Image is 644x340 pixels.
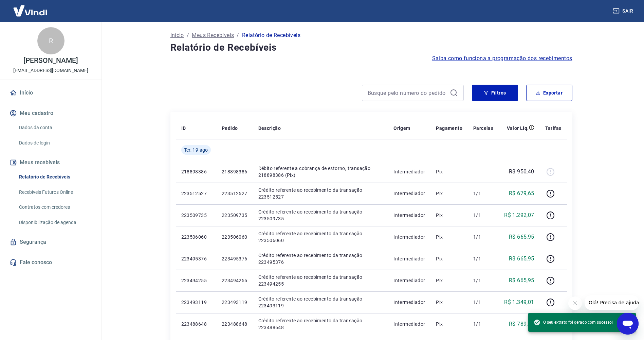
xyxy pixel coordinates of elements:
[187,31,189,39] p: /
[545,125,562,132] p: Tarifas
[258,125,281,132] p: Descrição
[436,234,462,240] p: Pix
[222,321,247,327] p: 223488648
[436,212,462,219] p: Pix
[181,277,211,284] p: 223494255
[37,27,65,54] div: R
[181,234,211,240] p: 223506060
[617,313,639,335] iframe: Botão para abrir a janela de mensagens
[13,67,88,74] p: [EMAIL_ADDRESS][DOMAIN_NAME]
[473,299,493,306] p: 1/1
[473,212,493,219] p: 1/1
[509,320,534,328] p: R$ 789,56
[237,31,239,39] p: /
[222,212,247,219] p: 223509735
[16,216,93,230] a: Disponibilização de agenda
[258,317,383,331] p: Crédito referente ao recebimento da transação 223488648
[170,31,184,39] a: Início
[8,106,93,121] button: Meu cadastro
[8,235,93,250] a: Segurança
[393,168,425,175] p: Intermediador
[258,295,383,309] p: Crédito referente ao recebimento da transação 223493119
[222,299,247,306] p: 223493119
[526,85,572,101] button: Exportar
[258,274,383,287] p: Crédito referente ao recebimento da transação 223494255
[192,31,234,39] a: Meus Recebíveis
[258,187,383,200] p: Crédito referente ao recebimento da transação 223512527
[473,168,493,175] p: -
[473,277,493,284] p: 1/1
[436,321,462,327] p: Pix
[181,212,211,219] p: 223509735
[393,299,425,306] p: Intermediador
[222,168,247,175] p: 218898386
[181,299,211,306] p: 223493119
[509,255,534,263] p: R$ 665,95
[181,321,211,327] p: 223488648
[16,200,93,214] a: Contratos com credores
[258,252,383,266] p: Crédito referente ao recebimento da transação 223495376
[258,165,383,178] p: Débito referente a cobrança de estorno, transação 218898386 (Pix)
[242,31,300,39] p: Relatório de Recebíveis
[222,277,247,284] p: 223494255
[184,147,208,153] span: Ter, 19 ago
[4,5,57,10] span: Olá! Precisa de ajuda?
[393,255,425,262] p: Intermediador
[16,185,93,199] a: Recebíveis Futuros Online
[368,88,447,98] input: Busque pelo número do pedido
[258,230,383,244] p: Crédito referente ao recebimento da transação 223506060
[509,233,534,241] p: R$ 665,95
[222,234,247,240] p: 223506060
[504,298,534,306] p: R$ 1.349,01
[393,125,410,132] p: Origem
[393,321,425,327] p: Intermediador
[181,125,186,132] p: ID
[393,234,425,240] p: Intermediador
[473,255,493,262] p: 1/1
[16,170,93,184] a: Relatório de Recebíveis
[507,125,529,132] p: Valor Líq.
[509,276,534,285] p: R$ 665,95
[436,125,462,132] p: Pagamento
[8,85,93,100] a: Início
[436,255,462,262] p: Pix
[472,85,518,101] button: Filtros
[222,255,247,262] p: 223495376
[508,168,534,176] p: -R$ 950,40
[393,190,425,197] p: Intermediador
[222,190,247,197] p: 223512527
[393,277,425,284] p: Intermediador
[568,296,582,310] iframe: Fechar mensagem
[436,168,462,175] p: Pix
[585,295,639,310] iframe: Mensagem da empresa
[436,299,462,306] p: Pix
[8,0,52,21] img: Vindi
[432,54,572,63] a: Saiba como funciona a programação dos recebimentos
[473,321,493,327] p: 1/1
[534,319,613,326] span: O seu extrato foi gerado com sucesso!
[16,136,93,150] a: Dados de login
[436,277,462,284] p: Pix
[509,189,534,198] p: R$ 679,65
[8,155,93,170] button: Meus recebíveis
[23,57,78,64] p: [PERSON_NAME]
[473,234,493,240] p: 1/1
[16,121,93,135] a: Dados da conta
[222,125,238,132] p: Pedido
[181,190,211,197] p: 223512527
[170,41,572,54] h4: Relatório de Recebíveis
[611,5,636,17] button: Sair
[181,168,211,175] p: 218898386
[258,208,383,222] p: Crédito referente ao recebimento da transação 223509735
[8,255,93,270] a: Fale conosco
[473,190,493,197] p: 1/1
[473,125,493,132] p: Parcelas
[393,212,425,219] p: Intermediador
[504,211,534,219] p: R$ 1.292,07
[181,255,211,262] p: 223495376
[436,190,462,197] p: Pix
